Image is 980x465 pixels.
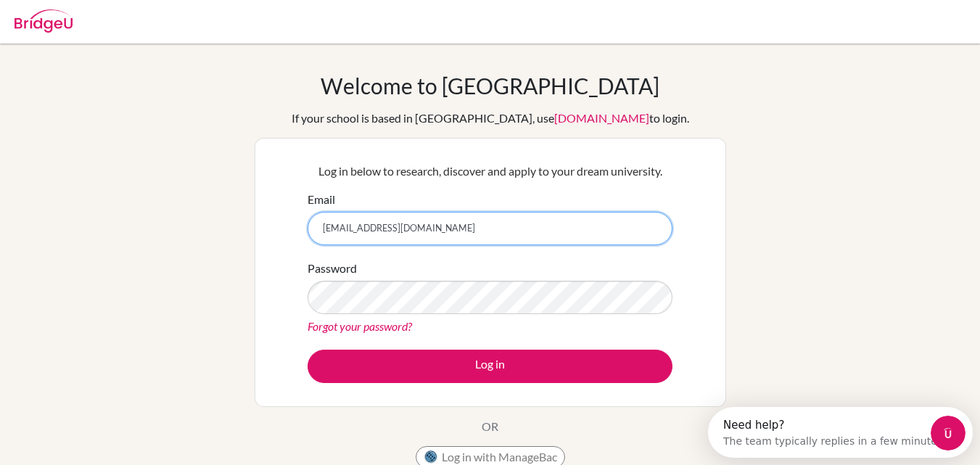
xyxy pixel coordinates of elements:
label: Password [308,260,357,277]
iframe: Intercom live chat discovery launcher [708,407,973,458]
h1: Welcome to [GEOGRAPHIC_DATA] [321,73,659,99]
img: Bridge-U [15,9,73,33]
div: Open Intercom Messenger [6,6,281,46]
iframe: Intercom live chat [931,416,965,450]
p: Log in below to research, discover and apply to your dream university. [308,162,672,180]
a: [DOMAIN_NAME] [554,111,649,125]
a: Forgot your password? [308,319,412,333]
div: Need help? [15,12,238,24]
div: If your school is based in [GEOGRAPHIC_DATA], use to login. [292,110,689,127]
div: The team typically replies in a few minutes. [15,24,238,39]
p: OR [482,418,498,435]
button: Log in [308,350,672,383]
label: Email [308,191,335,208]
